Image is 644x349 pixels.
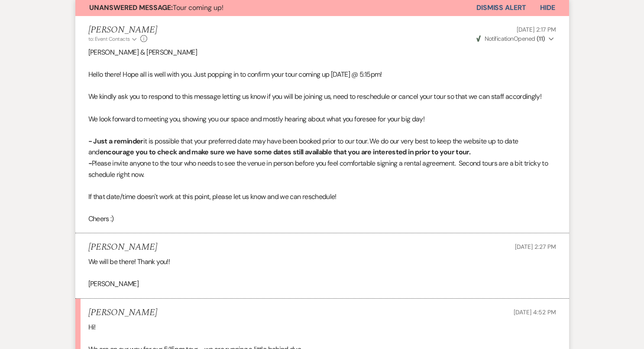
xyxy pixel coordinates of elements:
div: We will be there! Thank you!! [PERSON_NAME] [88,256,556,290]
p: We look forward to meeting you, showing you our space and mostly hearing about what you foresee f... [88,114,556,125]
span: Please invite anyone to the tour who needs to see the venue in person before you feel comfortable... [88,159,548,179]
strong: - Just a reminder [88,137,143,146]
strong: encourage you to check and make sure we have some dates still available that you are interested i... [100,147,470,157]
p: Cheers :) [88,213,556,225]
span: [DATE] 4:52 PM [514,308,556,316]
span: [DATE] 2:27 PM [515,243,556,251]
span: Opened [476,35,545,42]
h5: [PERSON_NAME] [88,25,157,36]
button: to: Event Contacts [88,35,138,43]
p: Hello there! Hope all is well with you. Just popping in to confirm your tour coming up [DATE] @ 5... [88,69,556,80]
strong: - [88,159,92,168]
span: to: Event Contacts [88,36,130,42]
span: If that date/time doesn't work at this point, please let us know and we can reschedule! [88,192,337,201]
span: it is possible that your preferred date may have been booked prior to our tour. We do our very be... [88,137,518,157]
p: [PERSON_NAME] & [PERSON_NAME] [88,47,556,58]
strong: Unanswered Message: [89,3,173,12]
span: Tour coming up! [89,3,223,12]
h5: [PERSON_NAME] [88,242,157,253]
span: Hide [540,3,555,12]
h5: [PERSON_NAME] [88,307,157,318]
span: Notification [485,35,514,42]
span: [DATE] 2:17 PM [517,26,556,33]
p: We kindly ask you to respond to this message letting us know if you will be joining us, need to r... [88,91,556,102]
button: NotificationOpened (11) [475,34,556,43]
strong: ( 11 ) [537,35,545,42]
